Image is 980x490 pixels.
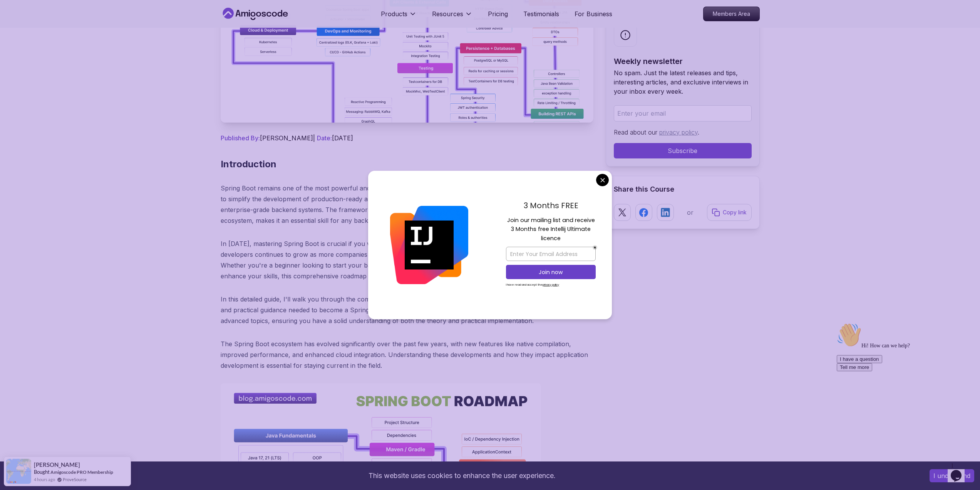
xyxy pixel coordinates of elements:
p: or [687,208,694,217]
span: Published By: [221,134,260,142]
a: Testimonials [523,9,559,19]
a: Members Area [703,7,760,21]
p: Products [381,9,407,19]
span: Date: [317,134,332,142]
p: In [DATE], mastering Spring Boot is crucial if you want to succeed as a backend developer. The de... [221,238,593,281]
button: I have a question [3,35,49,44]
img: :wave: [3,3,28,28]
p: In this detailed guide, I'll walk you through the complete roadmap step-by-step, providing you wi... [221,294,593,326]
h2: Introduction [221,158,593,170]
p: Spring Boot remains one of the most powerful and widely adopted frameworks for Java developers in... [221,183,593,226]
img: provesource social proof notification image [6,459,31,484]
button: Products [381,9,417,25]
button: Accept cookies [930,469,974,482]
button: Resources [432,9,472,25]
a: ProveSource [63,476,87,483]
span: Hi! How can we help? [3,23,76,29]
button: Subscribe [614,143,752,158]
iframe: chat widget [948,459,972,482]
p: Resources [432,9,463,19]
span: Bought [34,469,50,475]
h2: Weekly newsletter [614,56,752,67]
div: 👋Hi! How can we help?I have a questionTell me more [3,3,142,52]
span: [PERSON_NAME] [34,461,80,468]
a: Pricing [488,9,508,19]
div: This website uses cookies to enhance the user experience. [6,467,918,484]
p: Members Area [704,7,759,21]
h2: Share this Course [614,184,752,195]
p: Copy link [723,209,747,216]
p: Read about our . [614,128,752,137]
a: Amigoscode PRO Membership [50,469,113,475]
span: 4 hours ago [34,476,55,483]
a: For Business [575,9,612,19]
iframe: chat widget [834,320,972,455]
a: privacy policy [659,128,698,136]
p: The Spring Boot ecosystem has evolved significantly over the past few years, with new features li... [221,338,593,371]
p: No spam. Just the latest releases and tips, interesting articles, and exclusive interviews in you... [614,68,752,96]
button: Copy link [707,204,752,221]
p: [PERSON_NAME] | [DATE] [221,133,593,143]
button: Tell me more [3,44,39,52]
input: Enter your email [614,105,752,121]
